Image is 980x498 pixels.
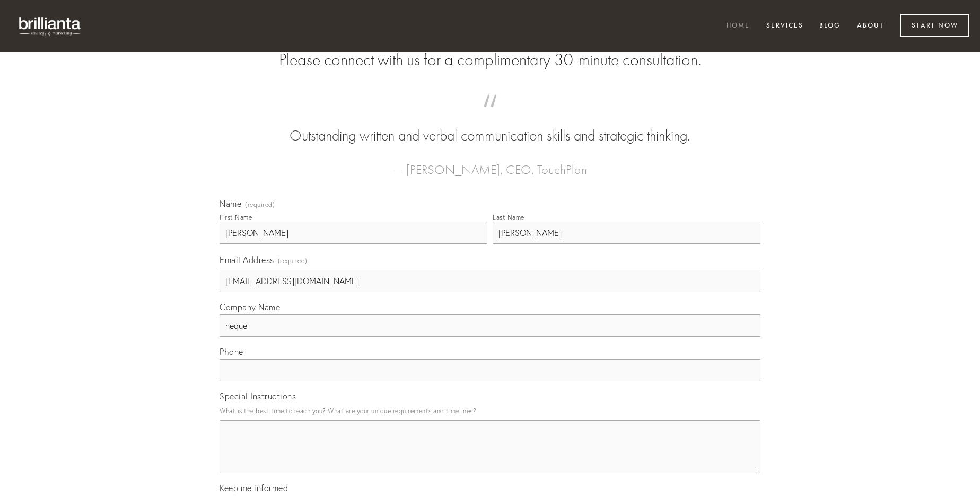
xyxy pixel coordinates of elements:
[220,213,252,221] div: First Name
[812,18,847,35] a: Blog
[220,50,760,70] h2: Please connect with us for a complimentary 30-minute consultation.
[900,14,969,37] a: Start Now
[237,105,743,146] blockquote: Outstanding written and verbal communication skills and strategic thinking.
[220,483,288,493] span: Keep me informed
[11,11,90,41] img: brillianta - research, strategy, marketing
[278,254,308,268] span: (required)
[245,202,275,208] span: (required)
[237,146,743,180] figcaption: — [PERSON_NAME], CEO, TouchPlan
[220,346,243,357] span: Phone
[220,198,241,209] span: Name
[720,18,757,35] a: Home
[237,105,743,126] span: “
[220,391,296,401] span: Special Instructions
[759,18,810,35] a: Services
[220,255,274,265] span: Email Address
[220,404,760,418] p: What is the best time to reach you? What are your unique requirements and timelines?
[493,213,524,221] div: Last Name
[850,18,891,35] a: About
[220,302,280,312] span: Company Name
